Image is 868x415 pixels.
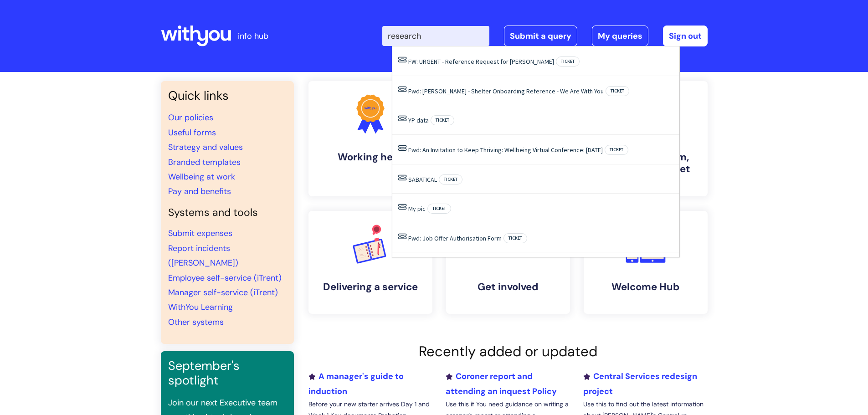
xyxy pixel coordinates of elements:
[446,211,570,314] a: Get involved
[592,26,648,46] a: My queries
[168,142,243,153] a: Strategy and values
[453,281,563,293] h4: Get involved
[168,88,287,103] h3: Quick links
[238,29,268,43] p: info hub
[605,145,628,155] span: Ticket
[168,272,282,283] a: Employee self-service (iTrent)
[408,116,429,124] a: YP data
[556,56,580,67] span: Ticket
[584,211,708,314] a: Welcome Hub
[382,26,489,46] input: Search
[439,174,462,184] span: Ticket
[408,87,604,95] a: Fwd: [PERSON_NAME] - Shelter Onboarding Reference - We Are With You
[168,317,224,328] a: Other systems
[168,302,233,313] a: WithYou Learning
[168,127,216,138] a: Useful forms
[316,281,425,293] h4: Delivering a service
[308,371,404,396] a: A manager's guide to induction
[427,204,451,214] span: Ticket
[408,146,603,154] a: Fwd: An Invitation to Keep Thriving: Wellbeing Virtual Conference: [DATE]
[431,115,454,125] span: Ticket
[308,211,432,314] a: Delivering a service
[408,57,554,66] a: FW: URGENT - Reference Request for [PERSON_NAME]
[168,228,232,239] a: Submit expenses
[316,151,425,163] h4: Working here
[382,26,708,46] div: | -
[168,359,287,388] h3: September's spotlight
[168,243,238,268] a: Report incidents ([PERSON_NAME])
[308,343,708,360] h2: Recently added or updated
[504,26,577,46] a: Submit a query
[168,287,278,298] a: Manager self-service (iTrent)
[408,234,502,242] a: Fwd: Job Offer Authorisation Form
[168,171,235,182] a: Wellbeing at work
[446,371,557,396] a: Coroner report and attending an inquest Policy
[408,175,437,184] a: SABATICAL
[606,86,629,96] span: Ticket
[168,157,241,168] a: Branded templates
[168,206,287,219] h4: Systems and tools
[168,186,231,197] a: Pay and benefits
[408,205,426,213] a: My pic
[591,281,700,293] h4: Welcome Hub
[663,26,708,46] a: Sign out
[308,81,432,196] a: Working here
[583,371,697,396] a: Central Services redesign project
[503,233,527,243] span: Ticket
[168,112,213,123] a: Our policies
